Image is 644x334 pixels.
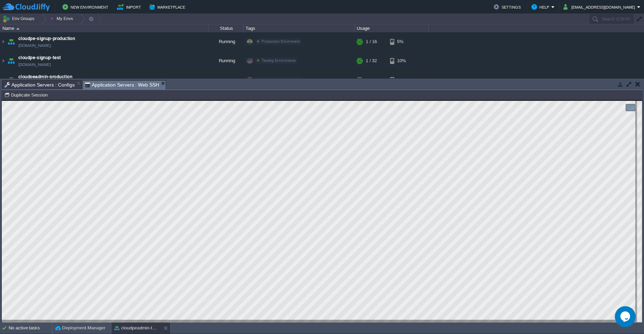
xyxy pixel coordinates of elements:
[2,14,37,24] button: Env Groups
[262,78,300,82] span: Production Envirnment
[390,32,413,51] div: 5%
[6,32,16,51] img: AMDAwAAAACH5BAEAAAAALAAAAAABAAEAAAICRAEAOw==
[262,39,300,43] span: Production Envirnment
[0,51,6,70] img: AMDAwAAAACH5BAEAAAAALAAAAAABAAEAAAICRAEAOw==
[18,61,51,68] a: [DOMAIN_NAME]
[209,71,243,89] div: Running
[6,51,16,70] img: AMDAwAAAACH5BAEAAAAALAAAAAABAAEAAAICRAEAOw==
[1,24,208,32] div: Name
[4,92,50,98] button: Duplicate Session
[63,3,110,11] button: New Environment
[366,51,377,70] div: 1 / 32
[16,28,19,30] img: AMDAwAAAACH5BAEAAAAALAAAAAABAAEAAAICRAEAOw==
[55,325,105,332] button: Deployment Manager
[85,81,159,89] span: Application Servers : Web SSH
[6,71,16,89] img: AMDAwAAAACH5BAEAAAAALAAAAAABAAEAAAICRAEAOw==
[114,325,158,332] button: cloudpeadmin-test
[209,51,243,70] div: Running
[366,32,377,51] div: 1 / 16
[18,54,61,61] a: cloudpe-signup-test
[18,42,51,49] a: [DOMAIN_NAME]
[390,71,413,89] div: 4%
[18,73,72,80] a: cloudpeadmin-production
[563,3,637,11] button: [EMAIL_ADDRESS][DOMAIN_NAME]
[531,3,551,11] button: Help
[615,306,637,327] iframe: chat widget
[50,14,75,24] button: My Envs
[355,24,428,32] div: Usage
[209,32,243,51] div: Running
[0,71,6,89] img: AMDAwAAAACH5BAEAAAAALAAAAAABAAEAAAICRAEAOw==
[5,81,75,89] span: Application Servers : Configs
[149,3,187,11] button: Marketplace
[18,35,75,42] a: cloudpe-signup-production
[2,3,50,11] img: CloudJiffy
[117,3,143,11] button: Import
[494,3,523,11] button: Settings
[390,51,413,70] div: 10%
[209,24,243,32] div: Status
[262,58,296,63] span: Testing Envirnments
[244,24,354,32] div: Tags
[9,323,52,334] div: No active tasks
[366,71,377,89] div: 4 / 70
[0,32,6,51] img: AMDAwAAAACH5BAEAAAAALAAAAAABAAEAAAICRAEAOw==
